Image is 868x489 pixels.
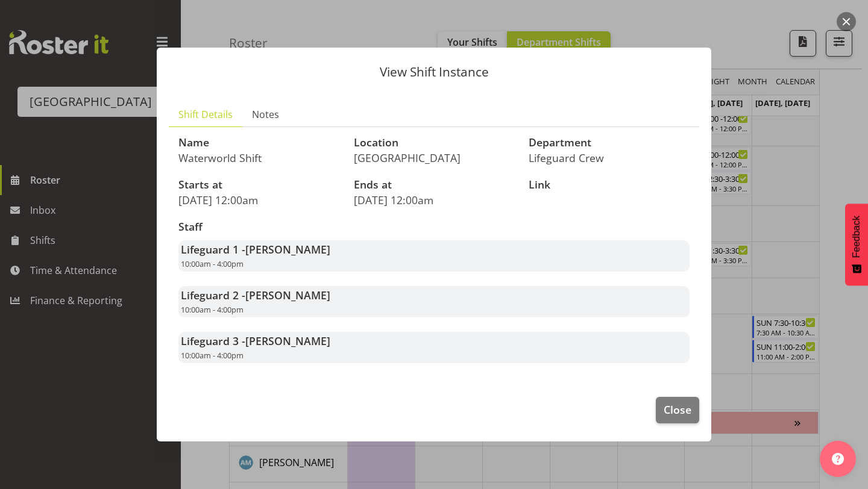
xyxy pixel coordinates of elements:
[245,242,330,257] span: [PERSON_NAME]
[178,193,339,207] p: [DATE] 12:00am
[529,179,690,191] h3: Link
[252,107,279,122] span: Notes
[178,107,233,122] span: Shift Details
[181,304,244,315] span: 10:00am - 4:00pm
[354,151,515,164] p: [GEOGRAPHIC_DATA]
[354,193,515,207] p: [DATE] 12:00am
[181,258,244,269] span: 10:00am - 4:00pm
[178,137,339,149] h3: Name
[245,334,330,348] span: [PERSON_NAME]
[181,242,330,257] strong: Lifeguard 1 -
[169,66,699,78] p: View Shift Instance
[181,350,244,361] span: 10:00am - 4:00pm
[529,137,690,149] h3: Department
[851,216,862,258] span: Feedback
[832,453,844,465] img: help-xxl-2.png
[529,151,690,164] p: Lifeguard Crew
[181,334,330,348] strong: Lifeguard 3 -
[178,151,339,164] p: Waterworld Shift
[845,204,868,285] button: Feedback - Show survey
[181,288,330,302] strong: Lifeguard 2 -
[178,221,690,233] h3: Staff
[354,137,515,149] h3: Location
[178,179,339,191] h3: Starts at
[245,288,330,302] span: [PERSON_NAME]
[664,402,691,417] span: Close
[656,397,699,423] button: Close
[354,179,515,191] h3: Ends at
